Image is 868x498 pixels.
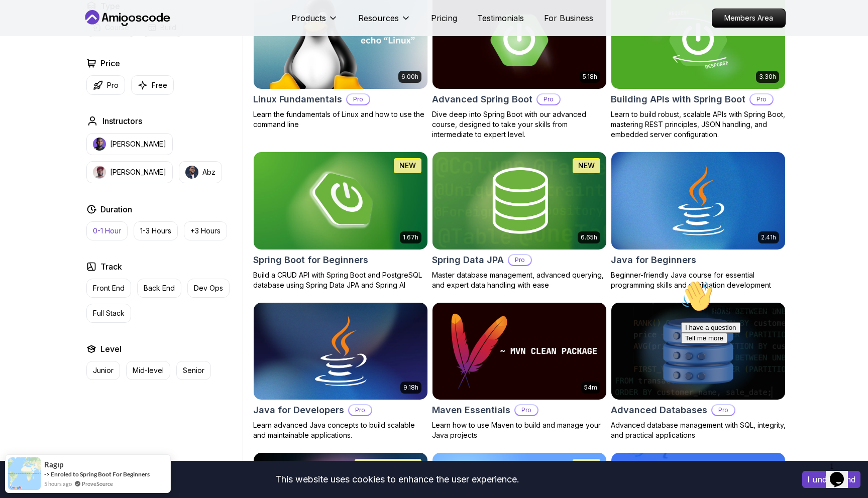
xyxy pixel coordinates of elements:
a: For Business [544,12,593,24]
p: Pro [107,80,119,90]
p: Pro [537,94,560,104]
a: Java for Developers card9.18hJava for DevelopersProLearn advanced Java concepts to build scalable... [253,302,428,441]
h2: Java for Beginners [611,253,696,267]
p: 9.18h [403,384,418,392]
h2: Advanced Databases [611,403,707,417]
span: Hi! How can we help? [4,30,99,38]
p: Build a CRUD API with Spring Boot and PostgreSQL database using Spring Data JPA and Spring AI [253,270,428,290]
a: Testimonials [477,12,524,24]
img: Java for Beginners card [611,152,785,250]
button: instructor img[PERSON_NAME] [86,161,173,183]
img: provesource social proof notification image [8,457,41,490]
img: instructor img [93,166,106,179]
img: instructor img [93,138,106,151]
p: Learn how to use Maven to build and manage your Java projects [432,420,607,440]
h2: Instructors [102,115,142,127]
a: Advanced Databases cardAdvanced DatabasesProAdvanced database management with SQL, integrity, and... [611,302,786,441]
p: Learn the fundamentals of Linux and how to use the command line [253,109,428,130]
button: Dev Ops [187,279,230,298]
img: Spring Boot for Beginners card [254,152,427,250]
button: 1-3 Hours [134,221,178,240]
button: Resources [358,12,411,32]
button: Front End [86,279,131,298]
p: Junior [93,365,114,376]
p: Dev Ops [194,283,223,293]
p: Front End [93,283,125,293]
p: Pro [347,94,369,104]
a: ProveSource [82,479,113,488]
p: 1.67h [403,233,418,241]
p: [PERSON_NAME] [110,167,166,177]
p: 6.00h [401,73,418,81]
span: 5 hours ago [44,479,72,488]
button: Products [291,12,338,32]
p: 3.30h [759,73,776,81]
h2: Level [100,343,122,355]
p: Learn advanced Java concepts to build scalable and maintainable applications. [253,420,428,440]
h2: Spring Data JPA [432,253,504,267]
img: Spring Data JPA card [432,152,606,250]
p: Beginner-friendly Java course for essential programming skills and application development [611,270,786,290]
p: 1-3 Hours [140,226,171,236]
h2: Duration [100,203,132,215]
iframe: chat widget [677,276,858,453]
a: Spring Data JPA card6.65hNEWSpring Data JPAProMaster database management, advanced querying, and ... [432,152,607,290]
a: Java for Beginners card2.41hJava for BeginnersBeginner-friendly Java course for essential program... [611,152,786,290]
h2: Price [100,57,120,69]
button: I have a question [4,46,63,57]
button: Junior [86,361,120,380]
p: Learn to build robust, scalable APIs with Spring Boot, mastering REST principles, JSON handling, ... [611,109,786,140]
button: instructor imgAbz [179,161,222,183]
p: 6.65h [581,233,597,241]
button: Mid-level [126,361,170,380]
img: instructor img [185,166,198,179]
h2: Track [100,261,122,273]
h2: Linux Fundamentals [253,92,342,106]
img: Java for Developers card [254,303,427,400]
p: Dive deep into Spring Boot with our advanced course, designed to take your skills from intermedia... [432,109,607,140]
button: Full Stack [86,304,131,323]
p: Master database management, advanced querying, and expert data handling with ease [432,270,607,290]
h2: Spring Boot for Beginners [253,253,368,267]
img: :wave: [4,4,36,36]
p: Back End [144,283,175,293]
img: Maven Essentials card [432,303,606,400]
p: Advanced database management with SQL, integrity, and practical applications [611,420,786,440]
button: Senior [176,361,211,380]
button: Accept cookies [802,471,860,488]
p: 2.41h [761,233,776,241]
h2: Building APIs with Spring Boot [611,92,745,106]
a: Pricing [431,12,457,24]
p: 5.18h [583,73,597,81]
h2: Java for Developers [253,403,344,417]
p: NEW [578,161,595,171]
p: Pro [515,405,537,415]
button: Tell me more [4,57,50,67]
p: 54m [584,384,597,392]
div: This website uses cookies to enhance the user experience. [8,468,787,490]
p: +3 Hours [190,226,221,236]
button: 0-1 Hour [86,221,128,240]
p: Members Area [712,9,785,27]
img: Advanced Databases card [611,303,785,400]
span: -> [44,470,50,478]
p: 0-1 Hour [93,226,121,236]
p: Pro [750,94,773,104]
button: Back End [137,279,181,298]
p: Resources [358,12,399,24]
iframe: chat widget [826,458,858,488]
p: Free [152,80,167,90]
p: [PERSON_NAME] [110,139,166,149]
p: Pro [349,405,371,415]
button: +3 Hours [184,221,227,240]
p: NEW [399,161,416,171]
a: Members Area [712,9,786,28]
button: instructor img[PERSON_NAME] [86,133,173,155]
p: Pro [509,255,531,265]
h2: Advanced Spring Boot [432,92,532,106]
a: Spring Boot for Beginners card1.67hNEWSpring Boot for BeginnersBuild a CRUD API with Spring Boot ... [253,152,428,290]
